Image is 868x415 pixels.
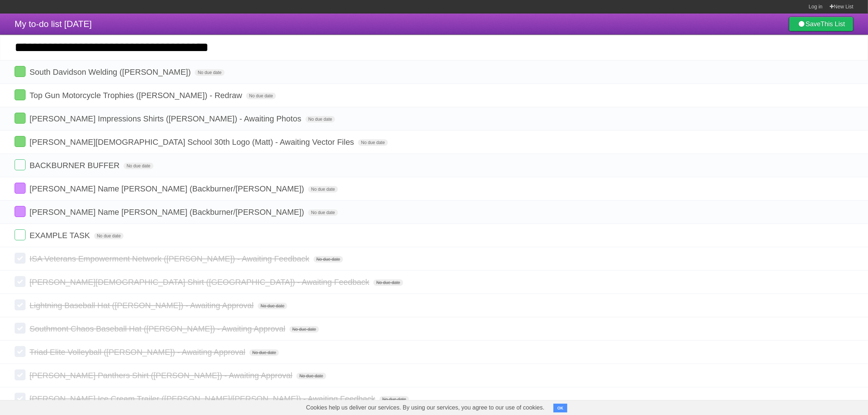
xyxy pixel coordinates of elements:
[15,393,26,404] label: Done
[15,19,92,29] span: My to-do list [DATE]
[30,301,256,310] span: Lightning Baseball Hat ([PERSON_NAME]) - Awaiting Approval
[15,229,26,240] label: Done
[30,278,371,287] span: [PERSON_NAME][DEMOGRAPHIC_DATA] Shirt ([GEOGRAPHIC_DATA]) - Awaiting Feedback
[15,159,26,170] label: Done
[358,139,388,146] span: No due date
[30,184,306,193] span: [PERSON_NAME] Name [PERSON_NAME] (Backburner/[PERSON_NAME])
[30,348,247,357] span: Triad Elite Volleyball ([PERSON_NAME]) - Awaiting Approval
[94,233,124,239] span: No due date
[15,206,26,217] label: Done
[30,394,377,403] span: [PERSON_NAME] Ice Cream Trailer ([PERSON_NAME]/[PERSON_NAME]) - Awaiting Feedback
[30,254,311,263] span: ISA Veterans Empowerment Network ([PERSON_NAME]) - Awaiting Feedback
[30,324,287,333] span: Southmont Chaos Baseball Hat ([PERSON_NAME]) - Awaiting Approval
[30,137,356,147] span: [PERSON_NAME][DEMOGRAPHIC_DATA] School 30th Logo (Matt) - Awaiting Vector Files
[299,400,552,415] span: Cookies help us deliver our services. By using our services, you agree to our use of cookies.
[195,69,224,76] span: No due date
[15,183,26,194] label: Done
[30,67,192,77] span: South Davidson Welding ([PERSON_NAME])
[249,349,279,356] span: No due date
[124,163,153,169] span: No due date
[821,20,845,28] b: This List
[289,326,319,333] span: No due date
[30,161,121,170] span: BACKBURNER BUFFER
[308,209,338,216] span: No due date
[15,323,26,334] label: Done
[15,136,26,147] label: Done
[314,256,343,263] span: No due date
[30,114,303,123] span: [PERSON_NAME] Impressions Shirts ([PERSON_NAME]) - Awaiting Photos
[30,371,294,380] span: [PERSON_NAME] Panthers Shirt ([PERSON_NAME]) - Awaiting Approval
[373,279,403,286] span: No due date
[15,369,26,380] label: Done
[553,404,568,412] button: OK
[305,116,335,123] span: No due date
[30,207,306,217] span: [PERSON_NAME] Name [PERSON_NAME] (Backburner/[PERSON_NAME])
[30,231,92,240] span: EXAMPLE TASK
[379,396,409,403] span: No due date
[15,346,26,357] label: Done
[246,93,276,99] span: No due date
[15,113,26,124] label: Done
[15,89,26,100] label: Done
[258,303,287,309] span: No due date
[15,276,26,287] label: Done
[296,373,326,379] span: No due date
[15,253,26,264] label: Done
[789,17,853,31] a: SaveThis List
[30,91,244,100] span: Top Gun Motorcycle Trophies ([PERSON_NAME]) - Redraw
[15,66,26,77] label: Done
[15,299,26,310] label: Done
[308,186,338,193] span: No due date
